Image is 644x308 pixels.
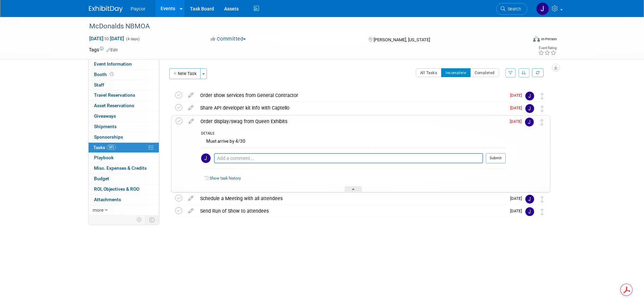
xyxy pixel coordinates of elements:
a: ROI, Objectives & ROO [89,184,159,194]
a: more [89,205,159,215]
span: Search [505,6,521,11]
span: Budget [94,176,109,181]
button: All Tasks [416,68,442,77]
a: Sponsorships [89,132,159,142]
div: Event Rating [538,46,556,50]
a: Giveaways [89,111,159,121]
span: Booth [94,72,115,77]
a: Tasks58% [89,143,159,153]
img: Jenny Campbell [525,195,534,204]
div: Order display/swag from Queen Exhibits [197,116,506,127]
span: Event Information [94,61,132,67]
a: Edit [106,48,118,52]
img: Format-Inperson.png [533,36,540,42]
span: Giveaways [94,113,116,119]
i: Move task [541,93,544,99]
a: edit [185,105,197,111]
span: Playbook [94,155,114,160]
span: Shipments [94,124,117,129]
span: [DATE] [510,93,525,98]
span: Asset Reservations [94,103,134,108]
span: Staff [94,82,104,88]
td: Personalize Event Tab Strip [134,215,145,224]
span: Attachments [94,197,121,202]
i: Move task [540,119,544,125]
a: edit [185,208,197,214]
a: Travel Reservations [89,90,159,100]
div: Must arrive by 4/30 [201,137,506,147]
td: Toggle Event Tabs [145,215,159,224]
a: Refresh [532,68,544,77]
span: Travel Reservations [94,92,135,98]
span: [DATE] [510,209,525,213]
div: Order show services from General Contractor [197,90,506,101]
span: [DATE] [510,196,525,201]
a: edit [185,195,197,202]
img: Jenny Campbell [201,153,211,163]
a: Budget [89,174,159,184]
a: Asset Reservations [89,101,159,111]
span: [PERSON_NAME], [US_STATE] [374,37,430,42]
i: Move task [541,196,544,203]
span: Misc. Expenses & Credits [94,165,147,171]
span: Sponsorships [94,134,123,140]
span: (4 days) [125,37,140,41]
button: New Task [169,68,200,79]
span: [DATE] [DATE] [89,35,124,42]
span: ROI, Objectives & ROO [94,186,139,192]
a: edit [185,92,197,98]
a: edit [185,118,197,124]
a: Search [496,3,527,15]
span: Booth not reserved yet [109,72,115,77]
img: Jenny Campbell [525,104,534,113]
button: Incomplete [441,68,471,77]
span: more [93,207,103,213]
img: Jenny Campbell [525,118,534,126]
span: to [103,36,110,41]
div: Send Run of Show to attendees [197,205,506,217]
div: Event Format [487,35,557,45]
div: McDonalds NBMOA [87,20,517,32]
img: Jenny Campbell [536,2,549,15]
img: ExhibitDay [89,6,123,13]
img: Jenny Campbell [525,207,534,216]
button: Committed [208,35,248,43]
a: Show task history [210,176,241,181]
button: Completed [470,68,499,77]
a: Misc. Expenses & Credits [89,163,159,173]
span: 58% [107,145,116,150]
div: In-Person [541,37,557,42]
a: Event Information [89,59,159,69]
button: Submit [486,153,506,163]
a: Shipments [89,122,159,132]
i: Move task [541,209,544,215]
div: Share API developer kit info with Captello [197,102,506,114]
span: [DATE] [510,119,525,124]
i: Move task [541,105,544,112]
span: Paycor [131,6,146,11]
div: Schedule a Meeting with all attendees [197,193,506,204]
a: Playbook [89,153,159,163]
a: Staff [89,80,159,90]
span: Tasks [93,145,116,150]
span: [DATE] [510,105,525,110]
td: Tags [89,46,118,53]
img: Jenny Campbell [525,92,534,100]
div: DETAILS [201,131,506,137]
a: Booth [89,70,159,80]
a: Attachments [89,195,159,205]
